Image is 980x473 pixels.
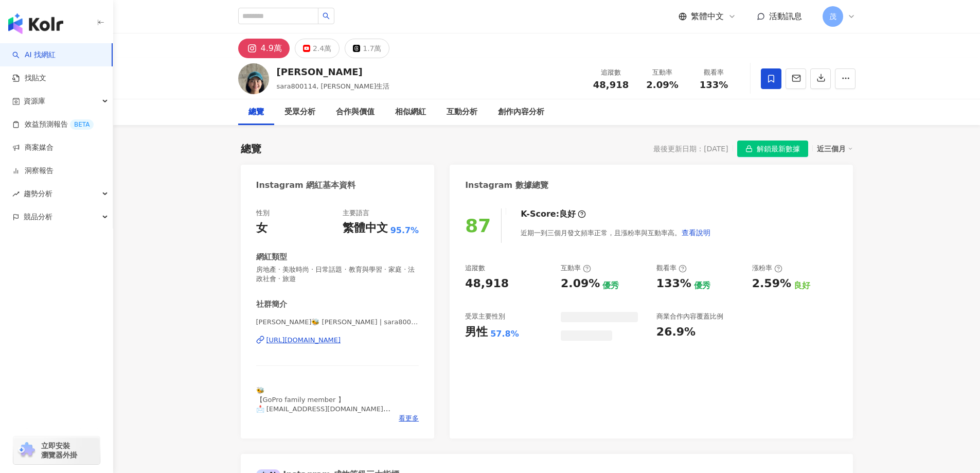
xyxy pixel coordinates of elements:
div: 87 [465,215,491,236]
div: 133% [656,276,691,292]
a: 洞察報告 [12,166,54,176]
div: 近三個月 [817,142,853,155]
div: 女 [256,220,268,236]
div: 性別 [256,208,270,218]
a: 商案媒合 [12,143,54,153]
a: searchAI 找網紅 [12,50,56,60]
span: [PERSON_NAME]🐝 [PERSON_NAME] | sara800114 [256,318,419,327]
div: 優秀 [694,280,710,291]
div: 良好 [794,280,810,291]
div: 追蹤數 [465,264,485,273]
div: 4.9萬 [261,41,282,56]
span: 解鎖最新數據 [757,141,800,157]
div: 商業合作內容覆蓋比例 [656,312,723,321]
span: 看更多 [399,414,419,423]
div: 近期一到三個月發文頻率正常，且漲粉率與互動率高。 [521,222,711,243]
div: 2.09% [561,276,600,292]
div: K-Score : [521,208,586,220]
a: 找貼文 [12,73,46,83]
div: 總覽 [241,142,261,156]
div: 總覽 [248,106,264,118]
button: 1.7萬 [345,39,389,58]
span: 48,918 [593,79,629,90]
span: 房地產 · 美妝時尚 · 日常話題 · 教育與學習 · 家庭 · 法政社會 · 旅遊 [256,265,419,284]
div: Instagram 數據總覽 [465,180,548,191]
div: 57.8% [490,328,519,340]
span: sara800114, [PERSON_NAME]生活 [277,82,390,90]
img: KOL Avatar [238,63,269,94]
div: 男性 [465,324,488,340]
button: 查看說明 [681,222,711,243]
div: 良好 [559,208,576,220]
span: 95.7% [390,225,419,236]
button: 4.9萬 [238,39,290,58]
span: 活動訊息 [769,11,802,21]
span: 133% [700,80,728,90]
div: 社群簡介 [256,299,287,310]
div: 合作與價值 [336,106,375,118]
div: 互動分析 [447,106,477,118]
span: 繁體中文 [691,11,724,22]
div: 受眾分析 [284,106,315,118]
div: 創作內容分析 [498,106,544,118]
a: 效益預測報告BETA [12,119,94,130]
div: 繁體中文 [343,220,388,236]
span: 立即安裝 瀏覽器外掛 [41,441,77,460]
a: [URL][DOMAIN_NAME] [256,336,419,345]
span: search [323,12,330,20]
div: 互動率 [561,264,591,273]
div: 最後更新日期：[DATE] [653,145,728,153]
a: chrome extension立即安裝 瀏覽器外掛 [13,436,100,464]
div: [PERSON_NAME] [277,65,390,78]
span: 趨勢分析 [24,182,52,205]
img: chrome extension [16,442,37,459]
div: Instagram 網紅基本資料 [256,180,356,191]
div: 26.9% [656,324,696,340]
span: 查看說明 [682,229,710,237]
span: 🐝 【GoPro family member 】 📩 [EMAIL_ADDRESS][DOMAIN_NAME] @thatday_hostel 開cybertruck去Tesla diner😍 [256,387,390,432]
div: 2.59% [752,276,791,292]
span: 2.09% [646,80,678,90]
div: 漲粉率 [752,264,782,273]
div: 1.7萬 [363,41,381,56]
div: [URL][DOMAIN_NAME] [266,336,341,345]
div: 受眾主要性別 [465,312,505,321]
button: 2.4萬 [295,39,340,58]
div: 優秀 [602,280,619,291]
div: 48,918 [465,276,509,292]
img: logo [8,13,63,34]
span: 資源庫 [24,90,45,113]
span: 茂 [829,11,836,22]
div: 觀看率 [694,67,734,78]
div: 相似網紅 [395,106,426,118]
div: 互動率 [643,67,682,78]
div: 追蹤數 [592,67,631,78]
span: rise [12,190,20,198]
div: 觀看率 [656,264,687,273]
div: 主要語言 [343,208,369,218]
div: 網紅類型 [256,252,287,262]
div: 2.4萬 [313,41,331,56]
span: 競品分析 [24,205,52,229]
button: 解鎖最新數據 [737,141,808,157]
